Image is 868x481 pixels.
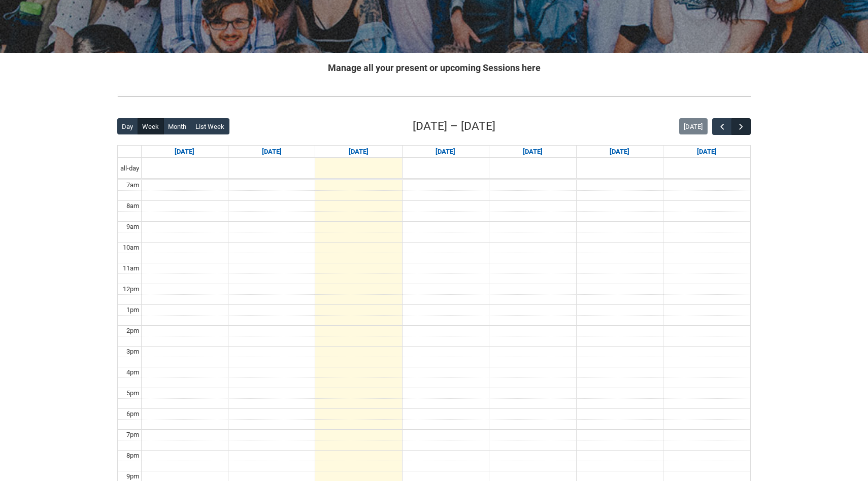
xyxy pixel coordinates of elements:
div: 11am [121,263,141,273]
h2: [DATE] – [DATE] [413,118,495,135]
button: Next Week [731,118,751,135]
a: Go to September 11, 2025 [521,146,545,158]
div: 7pm [124,430,141,440]
img: REDU_GREY_LINE [117,91,751,101]
div: 8pm [124,451,141,461]
div: 8am [124,201,141,211]
div: 9am [124,222,141,232]
div: 3pm [124,347,141,357]
a: Go to September 10, 2025 [433,146,457,158]
div: 2pm [124,326,141,336]
div: 5pm [124,388,141,398]
div: 1pm [124,305,141,315]
div: 12pm [121,284,141,294]
a: Go to September 7, 2025 [173,146,196,158]
div: 4pm [124,367,141,377]
a: Go to September 12, 2025 [608,146,631,158]
button: [DATE] [679,118,708,134]
a: Go to September 8, 2025 [260,146,284,158]
button: Day [117,118,138,134]
span: all-day [118,163,141,174]
div: 6pm [124,409,141,419]
a: Go to September 13, 2025 [695,146,719,158]
button: Week [138,118,164,134]
div: 10am [121,243,141,253]
button: Previous Week [712,118,731,135]
a: Go to September 9, 2025 [347,146,371,158]
button: List Week [191,118,229,134]
h2: Manage all your present or upcoming Sessions here [117,61,751,75]
div: 7am [124,180,141,190]
button: Month [163,118,191,134]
